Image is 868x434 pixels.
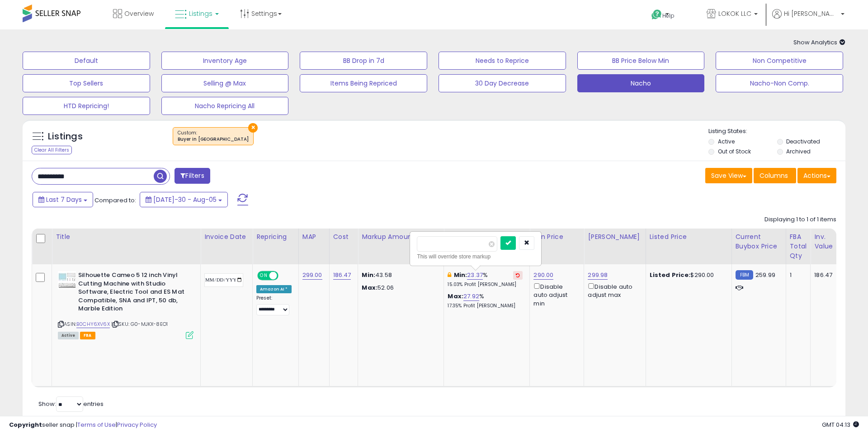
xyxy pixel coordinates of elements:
[161,74,289,92] button: Selling @ Max
[716,74,843,92] button: Nacho-Non Comp.
[78,271,188,315] b: Silhouette Cameo 5 12 inch Vinyl Cutting Machine with Studio Software, Electric Tool and ES Mat C...
[650,232,728,242] div: Listed Price
[439,52,566,70] button: Needs to Reprice
[705,168,752,183] button: Save View
[161,97,289,115] button: Nacho Repricing All
[201,229,253,264] th: CSV column name: cust_attr_3_Invoice Date
[533,232,580,242] div: Min Price
[362,271,375,279] strong: Min:
[258,272,269,280] span: ON
[650,271,691,279] b: Listed Price:
[362,283,377,292] strong: Max:
[94,196,136,205] span: Compared to:
[454,271,467,279] b: Min:
[248,123,258,133] button: ×
[463,292,479,301] a: 27.92
[362,232,440,242] div: Markup Amount
[80,332,95,339] span: FBA
[759,171,788,180] span: Columns
[662,12,675,19] span: Help
[38,400,104,408] span: Show: entries
[111,320,168,328] span: | SKU: G0-MJKX-8EO1
[736,270,753,280] small: FBM
[790,232,807,261] div: FBA Total Qty
[417,252,534,261] div: This will override store markup
[786,148,811,155] label: Archived
[58,271,76,289] img: 41Cyv7GkKVL._SL40_.jpg
[644,2,692,29] a: Help
[204,232,249,242] div: Invoice Date
[277,272,292,280] span: OFF
[23,97,150,115] button: HTD Repricing!
[448,281,523,288] p: 15.03% Profit [PERSON_NAME]
[117,420,157,429] a: Privacy Policy
[140,192,228,207] button: [DATE]-30 - Aug-05
[814,271,832,279] div: 186.47
[178,136,249,143] div: Buyer in [GEOGRAPHIC_DATA]
[161,52,289,70] button: Inventory Age
[444,229,530,264] th: The percentage added to the cost of goods (COGS) that forms the calculator for Min & Max prices.
[33,192,93,207] button: Last 7 Days
[300,74,427,92] button: Items Being Repriced
[718,9,751,18] span: LOKOK LLC
[793,38,845,47] span: Show Analytics
[124,9,154,18] span: Overview
[772,9,844,29] a: Hi [PERSON_NAME]
[533,281,577,308] div: Disable auto adjust min
[588,232,642,242] div: [PERSON_NAME]
[786,138,820,145] label: Deactivated
[56,232,197,242] div: Title
[189,9,212,18] span: Listings
[448,303,523,309] p: 17.35% Profit [PERSON_NAME]
[178,129,249,143] span: Custom:
[577,74,705,92] button: Nacho
[23,52,150,70] button: Default
[650,271,725,279] div: $290.00
[822,420,859,429] span: 2025-08-13 04:13 GMT
[718,138,735,145] label: Active
[302,271,322,280] a: 299.00
[790,271,804,279] div: 1
[9,420,42,429] strong: Copyright
[736,232,782,251] div: Current Buybox Price
[46,195,82,204] span: Last 7 Days
[58,332,79,339] span: All listings currently available for purchase on Amazon
[362,271,437,279] p: 43.58
[256,232,295,242] div: Repricing
[153,195,217,204] span: [DATE]-30 - Aug-05
[716,52,843,70] button: Non Competitive
[300,52,427,70] button: BB Drop in 7d
[588,281,638,299] div: Disable auto adjust max
[439,74,566,92] button: 30 Day Decrease
[588,271,608,280] a: 299.98
[467,271,483,280] a: 23.37
[58,271,193,338] div: ASIN:
[577,52,705,70] button: BB Price Below Min
[23,74,150,92] button: Top Sellers
[256,285,292,293] div: Amazon AI *
[755,271,775,279] span: 259.99
[448,292,523,309] div: %
[32,146,72,154] div: Clear All Filters
[754,168,796,183] button: Columns
[448,271,523,288] div: %
[448,292,463,300] b: Max:
[718,148,751,155] label: Out of Stock
[784,9,838,18] span: Hi [PERSON_NAME]
[333,232,354,242] div: Cost
[256,295,292,315] div: Preset:
[764,215,836,224] div: Displaying 1 to 1 of 1 items
[651,9,662,20] i: Get Help
[76,320,110,328] a: B0CHY6XV6X
[175,168,210,184] button: Filters
[533,271,553,280] a: 290.00
[362,284,437,292] p: 52.06
[302,232,325,242] div: MAP
[333,271,351,280] a: 186.47
[797,168,836,183] button: Actions
[708,127,845,136] p: Listing States:
[48,130,83,143] h5: Listings
[814,232,835,251] div: Inv. value
[9,421,157,429] div: seller snap | |
[77,420,116,429] a: Terms of Use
